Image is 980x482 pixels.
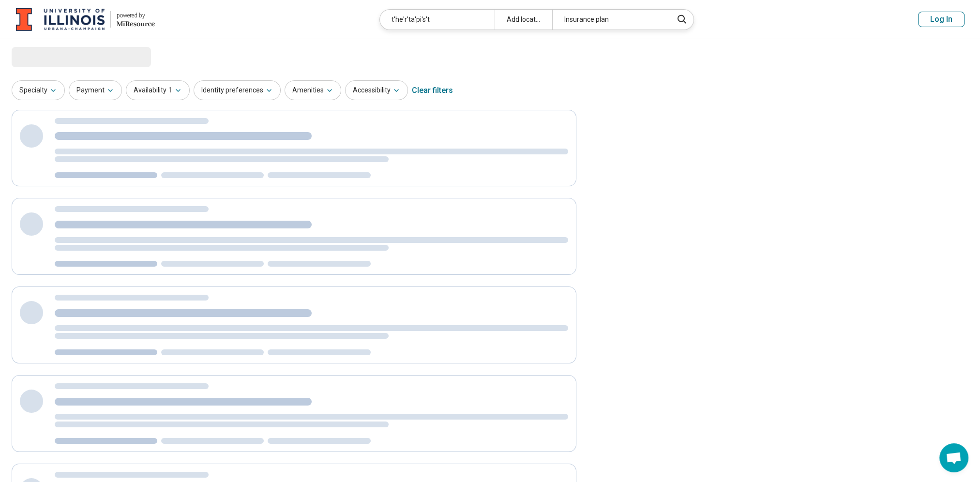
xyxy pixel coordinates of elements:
[412,79,453,102] div: Clear filters
[285,80,341,100] button: Amenities
[194,80,281,100] button: Identity preferences
[15,8,155,31] a: University of Illinois at Urbana-Champaignpowered by
[16,8,105,31] img: University of Illinois at Urbana-Champaign
[117,11,155,20] div: powered by
[126,80,190,100] button: Availability1
[380,10,495,30] div: t'he'r'ta'pi's't
[939,443,968,472] div: 开放式聊天
[345,80,408,100] button: Accessibility
[69,80,122,100] button: Payment
[495,10,552,30] div: Add location
[12,47,93,66] span: Loading...
[12,80,65,100] button: Specialty
[552,10,667,30] div: Insurance plan
[918,12,965,27] button: Log In
[168,85,172,95] span: 1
